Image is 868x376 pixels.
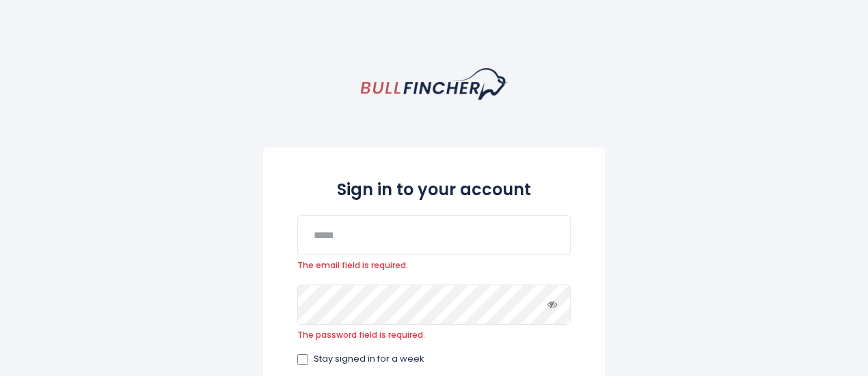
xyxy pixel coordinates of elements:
[314,353,424,365] span: Stay signed in for a week
[297,260,571,271] span: The email field is required.
[297,330,571,341] span: The password field is required.
[297,354,308,365] input: Stay signed in for a week
[361,68,508,100] a: homepage
[297,177,571,201] h2: Sign in to your account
